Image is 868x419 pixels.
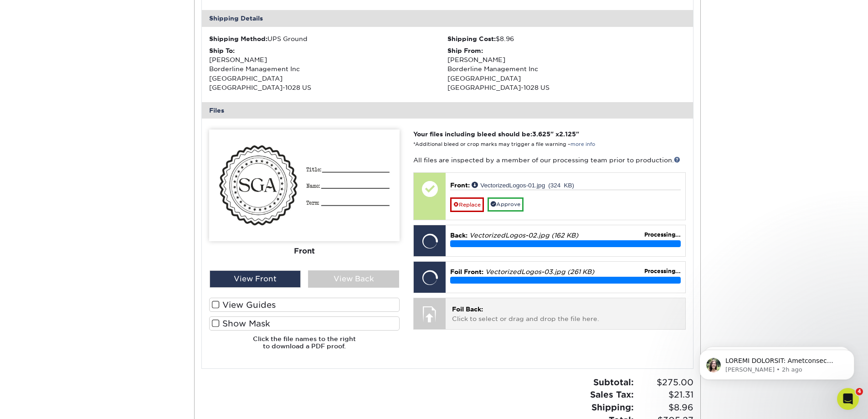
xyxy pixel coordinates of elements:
[202,102,693,119] div: Files
[209,46,447,93] div: [PERSON_NAME] Borderline Management Inc [GEOGRAPHIC_DATA] [GEOGRAPHIC_DATA]-1028 US
[450,232,467,239] span: Back:
[209,335,400,357] h6: Click the file names to the right to download a PDF proof.
[2,391,77,416] iframe: Google Customer Reviews
[856,388,863,395] span: 4
[450,197,484,212] a: Replace
[686,331,868,394] iframe: Intercom notifications message
[450,181,470,189] span: Front:
[209,35,267,42] strong: Shipping Method:
[209,34,447,43] div: UPS Ground
[209,316,400,331] label: Show Mask
[452,305,483,313] span: Foil Back:
[593,377,634,387] strong: Subtotal:
[637,388,693,401] span: $21.31
[637,376,693,389] span: $275.00
[413,141,595,147] small: *Additional bleed or crop marks may trigger a file warning –
[209,298,400,312] label: View Guides
[559,130,576,138] span: 2.125
[202,10,693,26] div: Shipping Details
[210,270,301,288] div: View Front
[209,241,400,261] div: Front
[472,181,574,188] a: VectorizedLogos-01.jpg (324 KB)
[447,46,686,93] div: [PERSON_NAME] Borderline Management Inc [GEOGRAPHIC_DATA] [GEOGRAPHIC_DATA]-1028 US
[637,401,693,414] span: $8.96
[308,270,399,288] div: View Back
[532,130,550,138] span: 3.625
[447,35,496,42] strong: Shipping Cost:
[488,197,524,212] a: Approve
[447,34,686,43] div: $8.96
[469,232,578,239] em: VectorizedLogos-02.jpg (162 KB)
[413,155,685,165] p: All files are inspected by a member of our processing team prior to production.
[452,305,678,323] p: Click to select or drag and drop the file here.
[209,47,235,54] strong: Ship To:
[837,388,859,410] iframe: Intercom live chat
[485,268,594,275] em: VectorizedLogos-03.jpg (261 KB)
[570,141,595,147] a: more info
[590,389,634,399] strong: Sales Tax:
[450,268,483,275] span: Foil Front:
[413,130,579,138] strong: Your files including bleed should be: " x "
[591,402,634,412] strong: Shipping:
[447,47,483,54] strong: Ship From:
